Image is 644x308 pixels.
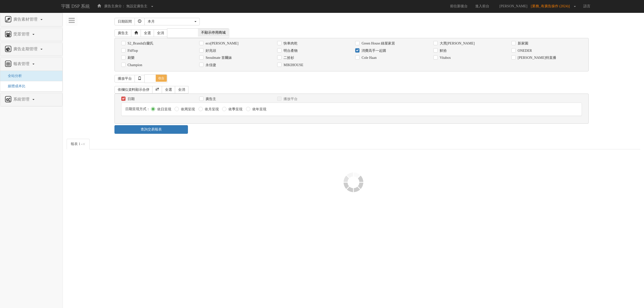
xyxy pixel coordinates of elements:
[156,107,171,112] label: 依日呈現
[438,55,451,60] label: Vitabox
[227,107,243,112] label: 依季呈現
[83,142,86,147] button: Close
[162,86,175,94] a: 全選
[360,48,386,53] label: 消費高手一起購
[67,139,90,149] a: 報表 1 -
[126,48,138,53] label: FitFlop
[497,4,530,8] span: [PERSON_NAME]
[141,29,154,37] a: 全選
[282,97,298,102] label: 播放平台
[154,29,167,37] a: 全消
[516,55,556,60] label: [PERSON_NAME]特直播
[4,45,59,53] a: 廣告走期管理
[4,60,59,68] a: 報表管理
[204,107,219,112] label: 依月呈現
[204,63,216,68] label: 永佳捷
[198,29,229,37] span: 不顯示停用商城
[4,84,25,88] a: 媒體成本比
[531,4,572,8] span: [業務_有廣告操作 (2024)]
[4,16,59,24] a: 廣告素材管理
[516,48,532,53] label: ONEDER
[126,41,153,46] label: S2_Brands白蘭氏
[204,41,238,46] label: eco[PERSON_NAME]
[126,55,135,60] label: 刷樂
[104,4,125,8] span: 廣告主身分：
[204,48,216,53] label: 好兆頭
[83,141,86,147] span: ×
[148,19,193,24] div: 本月
[4,30,59,38] a: 受眾管理
[12,32,32,36] span: 受眾管理
[438,41,475,46] label: 大黑[PERSON_NAME]
[125,107,150,111] span: 日期呈現方式：
[175,86,188,94] a: 全消
[282,63,303,68] label: MIKIHOUSE
[204,55,232,60] label: Seoulmate 首爾妹
[126,97,135,102] label: 日期
[204,97,216,102] label: 廣告主
[438,48,447,53] label: 鮮拾
[282,41,298,46] label: 快車肉乾
[126,4,147,8] span: 無設定廣告主
[4,74,22,78] a: 全站分析
[12,97,32,101] span: 系統管理
[12,47,40,51] span: 廣告走期管理
[12,62,32,66] span: 報表管理
[4,96,59,104] a: 系統管理
[251,107,266,112] label: 依年呈現
[114,125,188,134] a: 查詢交易報表
[282,48,298,53] label: 明台產物
[360,41,395,46] label: Green House 綠屋家居
[180,107,195,112] label: 依周呈現
[144,18,200,25] button: 本月
[360,55,376,60] label: Cole Haan
[12,17,40,21] span: 廣告素材管理
[126,63,142,68] label: Champion
[516,41,528,46] label: 新家園
[282,55,294,60] label: 二拾衫
[343,172,364,192] img: loader.gif
[156,75,167,82] span: 收合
